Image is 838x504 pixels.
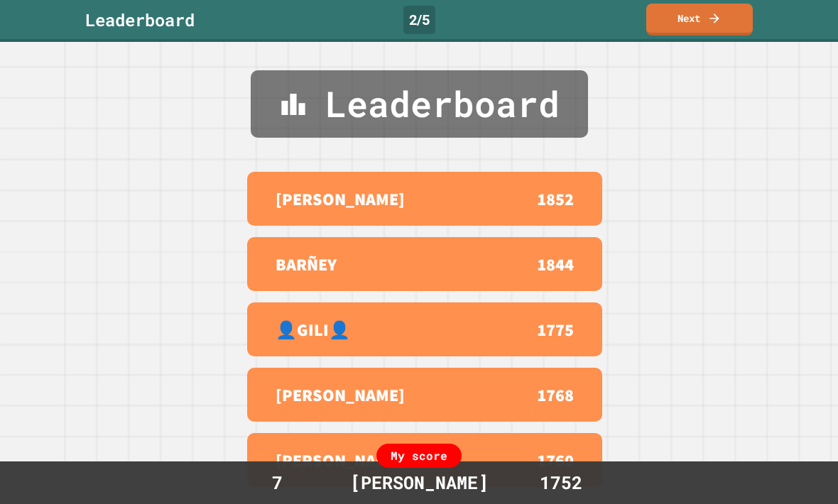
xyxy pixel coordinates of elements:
[276,447,405,473] p: [PERSON_NAME]
[276,382,405,407] p: [PERSON_NAME]
[276,317,350,342] p: 👤GILI👤
[85,7,195,33] div: Leaderboard
[224,469,330,496] div: 7
[251,70,588,138] div: Leaderboard
[538,447,574,473] p: 1760
[538,317,574,342] p: 1775
[538,251,574,277] p: 1844
[538,186,574,212] p: 1852
[403,6,435,34] div: 2 / 5
[646,4,753,35] a: Next
[276,186,405,212] p: [PERSON_NAME]
[538,382,574,407] p: 1768
[276,251,337,277] p: BARÑEY
[336,469,503,496] div: [PERSON_NAME]
[508,469,614,496] div: 1752
[376,444,462,468] div: My score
